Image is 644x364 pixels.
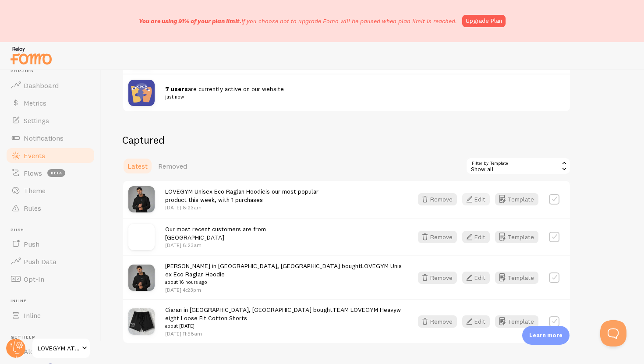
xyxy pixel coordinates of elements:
img: TEAM_LOVEGYM_Heavyweight_Loose_Fit_Cotton_Shorts_small.jpg [128,308,155,335]
button: Remove [418,193,457,205]
img: unisex-eco-raglan-hoodie-black-front-3-682c9dd9466ae_small.jpg [128,186,155,212]
h2: Captured [122,133,571,147]
div: Learn more [522,326,570,345]
a: Push [5,235,96,253]
a: Rules [5,199,96,217]
button: Template [495,272,538,284]
span: is our most popular product this week, with 1 purchases [165,187,318,204]
a: Theme [5,182,96,199]
img: no_image.svg [128,224,155,250]
span: Rules [24,204,41,212]
span: Inline [24,311,41,320]
button: Remove [418,315,457,328]
a: TEAM LOVEGYM Heavyweight Loose Fit Cotton Shorts [165,306,401,322]
span: You are using 91% of your plan limit. [139,17,241,25]
button: Template [495,315,538,328]
a: Edit [462,193,495,205]
span: Removed [158,162,187,170]
span: Settings [24,116,49,125]
small: just now [165,93,554,101]
span: Push Data [24,257,57,266]
button: Template [495,193,538,205]
span: Events [24,151,45,160]
button: Remove [418,231,457,243]
span: Our most recent customers are from [GEOGRAPHIC_DATA] [165,225,266,241]
a: Upgrade Plan [462,15,506,27]
span: are currently active on our website [165,85,554,101]
span: Push [24,240,39,248]
span: Opt-In [24,275,44,283]
a: LOVEGYM Unisex Eco Raglan Hoodie [165,262,402,278]
small: about 16 hours ago [165,278,402,286]
span: Theme [24,186,46,195]
a: Push Data [5,253,96,270]
a: Flows beta [5,164,96,182]
button: Edit [462,231,490,243]
span: Get Help [11,335,96,340]
span: beta [47,169,65,177]
small: about [DATE] [165,322,402,330]
button: Edit [462,315,490,328]
a: Inline [5,307,96,324]
a: Opt-In [5,270,96,288]
button: Edit [462,272,490,284]
span: [PERSON_NAME] in [GEOGRAPHIC_DATA], [GEOGRAPHIC_DATA] bought [165,262,402,286]
a: Edit [462,272,495,284]
span: Inline [11,298,96,304]
span: Metrics [24,99,46,107]
span: Push [11,227,96,233]
strong: 7 users [165,85,188,93]
img: fomo-relay-logo-orange.svg [9,44,53,67]
span: Latest [127,162,148,170]
a: Edit [462,315,495,328]
a: Metrics [5,94,96,112]
a: Edit [462,231,495,243]
a: Latest [122,157,153,175]
span: Dashboard [24,81,59,90]
a: LOVEGYM Unisex Eco Raglan Hoodie [165,187,265,195]
a: LOVEGYM ATHLEISURE [32,338,91,359]
span: Notifications [24,134,64,142]
span: Ciaran in [GEOGRAPHIC_DATA], [GEOGRAPHIC_DATA] bought [165,306,402,330]
a: Settings [5,112,96,129]
span: Flows [24,169,42,177]
span: Pop-ups [11,68,96,74]
img: unisex-eco-raglan-hoodie-black-front-3-682c9dd9466ae_small.jpg [128,265,155,291]
a: Dashboard [5,77,96,94]
button: Edit [462,193,490,205]
p: Learn more [529,331,563,339]
p: [DATE] 8:23am [165,204,318,211]
span: LOVEGYM ATHLEISURE [38,343,79,353]
p: [DATE] 8:23am [165,241,266,249]
p: [DATE] 11:58am [165,330,402,337]
img: pageviews.png [128,80,155,106]
button: Template [495,231,538,243]
iframe: Help Scout Beacon - Open [600,320,626,346]
div: Show all [466,157,571,175]
button: Remove [418,272,457,284]
a: Events [5,147,96,164]
a: Removed [153,157,192,175]
p: [DATE] 4:23pm [165,286,402,293]
p: If you choose not to upgrade Fomo will be paused when plan limit is reached. [139,17,457,25]
a: Notifications [5,129,96,147]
